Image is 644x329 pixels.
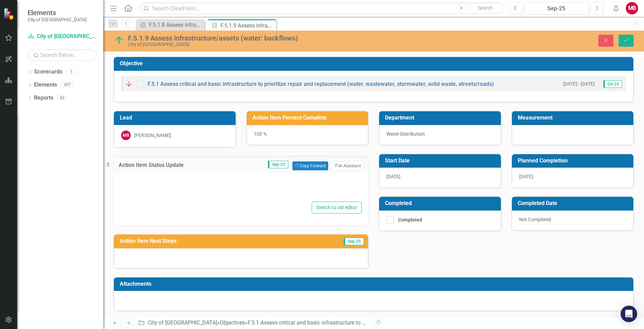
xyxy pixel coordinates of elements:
span: Water Distribution [386,131,425,137]
h3: Planned Completion [518,158,630,164]
h3: Completed [385,200,497,206]
input: Search ClearPoint... [139,2,504,14]
a: Objectives [220,319,245,326]
div: F.5.1.8 Assess infrastructure/assets (water: meters) [149,21,203,29]
button: AI Assistant [332,161,363,170]
a: Reports [34,94,53,102]
div: » » » [138,319,368,327]
button: Switch to old editor [312,202,362,214]
h3: Attachments [120,281,630,287]
input: Search Below... [28,49,96,61]
img: Off Track [125,80,133,88]
h3: Action Item Percent Complete [253,115,365,121]
span: Search [478,5,493,11]
h3: Completed Date [518,200,630,206]
span: Sep-25 [268,161,288,168]
button: MB [626,2,638,14]
button: Sep-25 [524,2,589,14]
img: On Track [114,35,125,46]
div: City of [GEOGRAPHIC_DATA] [128,42,405,47]
h3: Department [385,115,497,121]
div: MB [121,131,131,140]
h3: Action Item Status Update [119,162,218,168]
span: Q4-25 [603,80,622,88]
div: 1 [66,69,77,75]
div: F.5.1.9 Assess infrastructure/assets (water: backflows) [221,21,275,30]
a: F.5.1.8 Assess infrastructure/assets (water: meters) [138,21,203,29]
div: Sep-25 [527,4,586,13]
button: Search [468,3,503,13]
div: F.5.1.9 Assess infrastructure/assets (water: backflows) [128,34,405,42]
a: F.5.1 Assess critical and basic infrastructure to prioritize repair and replacement (water, waste... [248,319,582,326]
a: City of [GEOGRAPHIC_DATA] [148,319,217,326]
h3: Start Date [385,158,497,164]
button: Copy Forward [292,161,328,170]
a: F.5.1 Assess critical and basic infrastructure to prioritize repair and replacement (water, waste... [148,81,494,87]
img: ClearPoint Strategy [3,8,15,20]
span: Elements [28,9,87,17]
div: Not Completed [512,211,634,230]
a: City of [GEOGRAPHIC_DATA] [28,33,96,41]
div: 42 [57,95,68,101]
a: Scorecards [34,68,62,76]
small: [DATE] - [DATE] [563,81,595,87]
div: [PERSON_NAME] [134,132,171,139]
h3: Objective [120,60,630,67]
span: [DATE] [519,174,533,179]
span: [DATE] [386,174,400,179]
small: City of [GEOGRAPHIC_DATA] [28,17,87,22]
h3: Lead [120,115,232,121]
div: Open Intercom Messenger [621,306,637,322]
div: 307 [61,82,74,88]
span: Sep-25 [344,238,364,245]
div: 100 % [247,125,368,145]
a: Elements [34,81,57,89]
h3: Measurement [518,115,630,121]
h3: Action Item Next Steps [120,238,299,244]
